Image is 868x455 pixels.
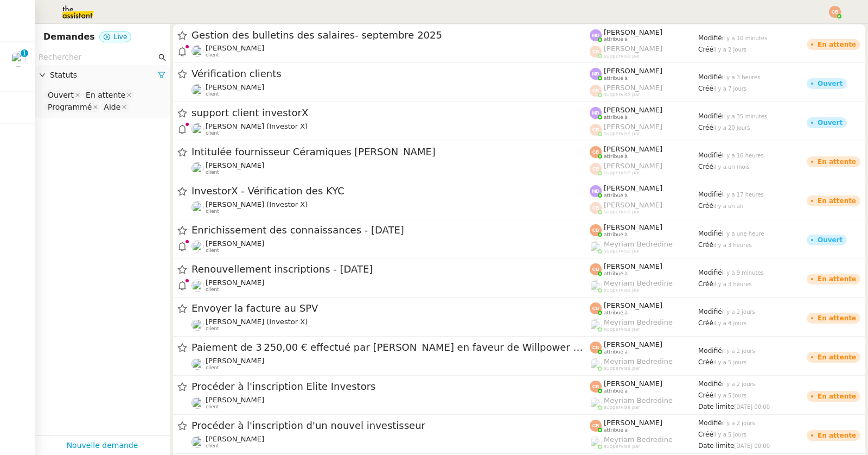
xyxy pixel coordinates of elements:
[604,301,662,309] span: [PERSON_NAME]
[734,443,770,449] span: [DATE] 00:00
[192,304,590,313] span: Envoyer la facture au SPV
[713,47,746,53] span: il y a 2 jours
[206,318,308,326] span: [PERSON_NAME] (Investor X)
[192,358,203,370] img: users%2FDBF5gIzOT6MfpzgDQC7eMkIK8iA3%2Favatar%2Fd943ca6c-06ba-4e73-906b-d60e05e423d3
[39,51,156,64] input: Rechercher
[698,124,713,131] span: Créé
[206,404,219,410] span: client
[192,396,590,410] app-user-detailed-label: client
[192,280,203,292] img: users%2FDBF5gIzOT6MfpzgDQC7eMkIK8iA3%2Favatar%2Fd943ca6c-06ba-4e73-906b-d60e05e423d3
[722,231,764,237] span: il y a une heure
[604,67,662,75] span: [PERSON_NAME]
[604,365,640,371] span: suppervisé par
[604,84,662,92] span: [PERSON_NAME]
[604,405,640,410] span: suppervisé par
[590,263,602,275] img: svg
[45,90,82,100] nz-select-item: Ouvert
[192,357,590,371] app-user-detailed-label: client
[604,223,662,231] span: [PERSON_NAME]
[590,419,698,433] app-user-label: attribué à
[590,280,602,292] img: users%2FaellJyylmXSg4jqeVbanehhyYJm1%2Favatar%2Fprofile-pic%20(4).png
[604,388,628,394] span: attribué à
[604,154,628,160] span: attribué à
[713,359,746,365] span: il y a 5 jours
[713,320,746,326] span: il y a 4 jours
[698,73,722,81] span: Modifié
[698,241,713,249] span: Créé
[192,436,203,448] img: users%2FDBF5gIzOT6MfpzgDQC7eMkIK8iA3%2Favatar%2Fd943ca6c-06ba-4e73-906b-d60e05e423d3
[590,201,698,215] app-user-label: suppervisé par
[114,33,127,41] span: Live
[818,315,856,321] div: En attente
[604,193,628,199] span: attribué à
[698,358,713,366] span: Créé
[590,224,602,236] img: svg
[698,34,722,42] span: Modifié
[604,340,662,349] span: [PERSON_NAME]
[590,435,698,450] app-user-label: suppervisé par
[698,191,722,198] span: Modifié
[698,391,713,399] span: Créé
[206,248,219,254] span: client
[818,198,856,204] div: En attente
[604,36,628,42] span: attribué à
[604,184,662,192] span: [PERSON_NAME]
[206,169,219,175] span: client
[604,92,640,98] span: suppervisé par
[206,200,308,208] span: [PERSON_NAME] (Investor X)
[104,102,120,112] div: Aide
[698,269,722,276] span: Modifié
[604,326,640,332] span: suppervisé par
[698,319,713,327] span: Créé
[713,125,750,131] span: il y a 20 jours
[818,393,856,400] div: En attente
[192,44,590,58] app-user-detailed-label: client
[206,91,219,97] span: client
[590,397,602,409] img: users%2FaellJyylmXSg4jqeVbanehhyYJm1%2Favatar%2Fprofile-pic%20(4).png
[206,208,219,214] span: client
[698,112,722,120] span: Modifié
[722,192,764,198] span: il y a 17 heures
[590,162,698,176] app-user-label: suppervisé par
[206,44,264,52] span: [PERSON_NAME]
[206,83,264,91] span: [PERSON_NAME]
[604,444,640,450] span: suppervisé par
[818,159,856,165] div: En attente
[722,153,764,159] span: il y a 16 heures
[192,239,590,254] app-user-detailed-label: client
[590,302,602,314] img: svg
[734,404,770,410] span: [DATE] 00:00
[590,45,698,59] app-user-label: suppervisé par
[604,170,640,176] span: suppervisé par
[192,279,590,293] app-user-detailed-label: client
[818,41,856,48] div: En attente
[192,421,590,431] span: Procéder à l'inscription d'un nouvel investisseur
[698,308,722,315] span: Modifié
[590,67,698,81] app-user-label: attribué à
[604,380,662,388] span: [PERSON_NAME]
[818,276,856,282] div: En attente
[590,396,698,410] app-user-label: suppervisé par
[698,280,713,288] span: Créé
[67,439,138,452] a: Nouvelle demande
[604,115,628,121] span: attribué à
[590,185,602,197] img: svg
[590,319,602,331] img: users%2FaellJyylmXSg4jqeVbanehhyYJm1%2Favatar%2Fprofile-pic%20(4).png
[590,123,698,137] app-user-label: suppervisé par
[722,270,764,276] span: il y a 9 minutes
[604,287,640,293] span: suppervisé par
[722,113,768,119] span: il y a 35 minutes
[192,84,203,96] img: users%2F9mvJqJUvllffspLsQzytnd0Nt4c2%2Favatar%2F82da88e3-d90d-4e39-b37d-dcb7941179ae
[604,45,662,53] span: [PERSON_NAME]
[192,30,590,40] span: Gestion des bulletins des salaires- septembre 2025
[722,420,755,426] span: il y a 2 jours
[590,279,698,293] app-user-label: suppervisé par
[192,122,590,136] app-user-detailed-label: client
[604,131,640,137] span: suppervisé par
[713,242,752,248] span: il y a 3 heures
[590,241,602,253] img: users%2FaellJyylmXSg4jqeVbanehhyYJm1%2Favatar%2Fprofile-pic%20(4).png
[590,358,602,370] img: users%2FaellJyylmXSg4jqeVbanehhyYJm1%2Favatar%2Fprofile-pic%20(4).png
[192,162,203,174] img: users%2F9mvJqJUvllffspLsQzytnd0Nt4c2%2Favatar%2F82da88e3-d90d-4e39-b37d-dcb7941179ae
[698,230,722,237] span: Modifié
[713,393,746,399] span: il y a 5 jours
